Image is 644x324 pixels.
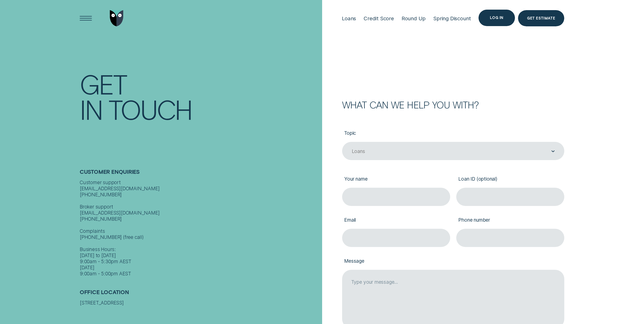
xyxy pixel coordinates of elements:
[80,289,319,300] h2: Office Location
[518,10,564,27] a: Get Estimate
[456,212,564,229] label: Phone number
[342,171,450,187] label: Your name
[109,96,192,122] div: Touch
[80,168,319,179] h2: Customer Enquiries
[80,71,319,122] h1: Get In Touch
[342,100,564,109] h2: What can we help you with?
[342,253,564,270] label: Message
[342,212,450,229] label: Email
[110,10,123,27] img: Wisr
[80,300,319,306] div: [STREET_ADDRESS]
[490,16,503,20] div: Log in
[80,71,126,96] div: Get
[433,15,471,22] div: Spring Discount
[78,10,94,27] button: Open Menu
[342,15,356,22] div: Loans
[402,15,426,22] div: Round Up
[342,125,564,142] label: Topic
[80,96,102,122] div: In
[364,15,394,22] div: Credit Score
[479,10,515,26] button: Log in
[80,179,319,277] div: Customer support [EMAIL_ADDRESS][DOMAIN_NAME] [PHONE_NUMBER] Broker support [EMAIL_ADDRESS][DOMAI...
[352,148,365,154] div: Loans
[456,171,564,187] label: Loan ID (optional)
